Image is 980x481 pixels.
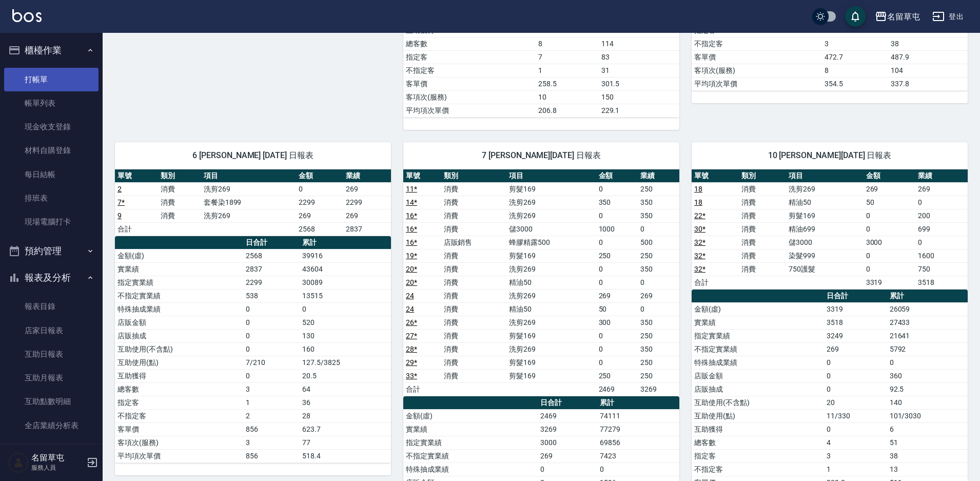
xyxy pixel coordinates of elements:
td: 250 [596,249,638,262]
td: 指定實業績 [403,436,538,449]
td: 不指定實業績 [403,449,538,463]
td: 50 [596,302,638,316]
td: 1000 [596,222,638,236]
td: 店販金額 [692,369,824,382]
th: 類別 [158,169,201,183]
th: 累計 [887,290,968,303]
td: 3269 [638,382,679,396]
td: 0 [243,316,300,329]
td: 360 [887,369,968,382]
td: 平均項次單價 [692,77,822,90]
td: 2568 [296,222,344,236]
td: 83 [599,50,679,64]
td: 26059 [887,302,968,316]
td: 2299 [243,276,300,289]
td: 7 [536,50,598,64]
th: 類別 [441,169,507,183]
td: 7/210 [243,356,300,369]
span: 7 [PERSON_NAME][DATE] 日報表 [416,150,667,161]
td: 38 [888,37,968,50]
td: 518.4 [300,449,391,463]
td: 指定實業績 [692,329,824,342]
td: 消費 [739,182,786,196]
a: 18 [694,198,702,206]
td: 2837 [343,222,391,236]
td: 0 [300,302,391,316]
a: 材料自購登錄 [4,139,99,162]
td: 140 [887,396,968,409]
td: 269 [343,209,391,222]
td: 269 [638,289,679,302]
td: 消費 [739,222,786,236]
td: 總客數 [115,382,243,396]
th: 日合計 [243,236,300,249]
td: 0 [638,276,679,289]
td: 8 [536,37,598,50]
th: 類別 [739,169,786,183]
a: 互助日報表 [4,342,99,366]
td: 洗剪269 [506,196,596,209]
td: 互助獲得 [115,369,243,382]
td: 消費 [739,262,786,276]
td: 合計 [692,276,739,289]
td: 消費 [441,276,507,289]
td: 0 [596,209,638,222]
th: 金額 [596,169,638,183]
td: 269 [824,342,887,356]
td: 2837 [243,262,300,276]
td: 0 [864,262,916,276]
td: 套餐染1899 [201,196,296,209]
a: 9 [117,211,122,220]
td: 38 [887,449,968,463]
a: 排班表 [4,186,99,210]
td: 3518 [915,276,968,289]
td: 3319 [824,302,887,316]
th: 累計 [300,236,391,249]
td: 0 [243,342,300,356]
td: 實業績 [403,422,538,436]
td: 洗剪269 [506,209,596,222]
td: 0 [296,182,344,196]
td: 互助使用(不含點) [115,342,243,356]
td: 150 [599,90,679,104]
td: 0 [596,276,638,289]
a: 24 [406,292,414,300]
td: 合計 [403,382,441,396]
td: 64 [300,382,391,396]
td: 1 [536,64,598,77]
td: 699 [915,222,968,236]
td: 染髮999 [786,249,863,262]
td: 0 [596,182,638,196]
td: 洗剪269 [506,342,596,356]
td: 消費 [441,289,507,302]
p: 服務人員 [31,463,84,472]
td: 3000 [864,236,916,249]
td: 客項次(服務) [692,64,822,77]
td: 0 [824,369,887,382]
td: 消費 [739,209,786,222]
td: 39916 [300,249,391,262]
td: 不指定客 [115,409,243,422]
td: 客單價 [692,50,822,64]
td: 精油50 [506,276,596,289]
td: 269 [296,209,344,222]
td: 金額(虛) [403,409,538,422]
td: 3249 [824,329,887,342]
td: 消費 [441,222,507,236]
td: 21641 [887,329,968,342]
td: 337.8 [888,77,968,90]
td: 250 [638,329,679,342]
td: 互助獲得 [692,422,824,436]
td: 92.5 [887,382,968,396]
td: 350 [638,196,679,209]
button: save [845,6,866,27]
button: 櫃檯作業 [4,37,99,64]
td: 350 [638,342,679,356]
td: 消費 [441,249,507,262]
td: 0 [915,196,968,209]
td: 500 [638,236,679,249]
td: 74111 [597,409,679,422]
td: 互助使用(點) [115,356,243,369]
td: 剪髮169 [506,182,596,196]
th: 單號 [115,169,158,183]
